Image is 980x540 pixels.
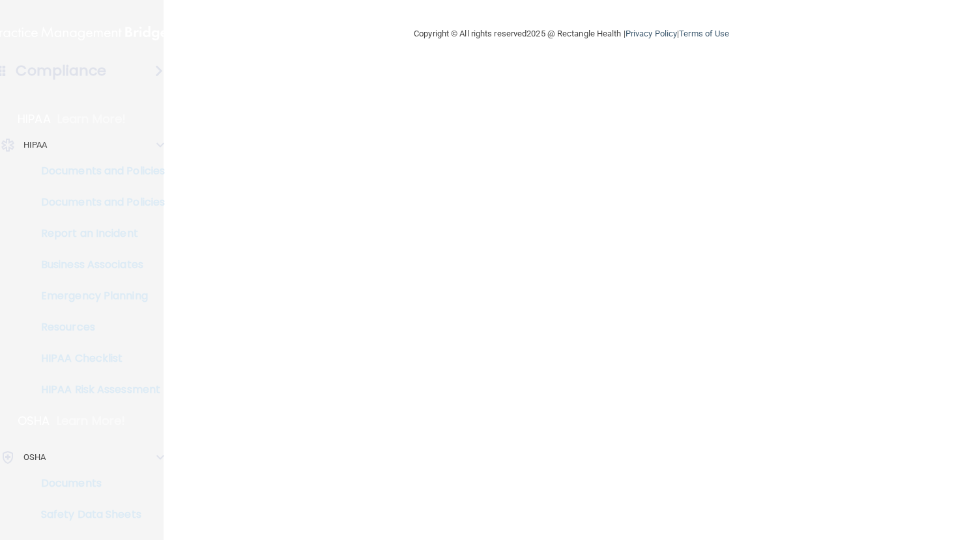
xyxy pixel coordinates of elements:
p: OSHA [23,450,46,465]
p: HIPAA [18,111,51,127]
p: Business Associates [8,258,186,271]
h4: Compliance [16,62,106,80]
a: Privacy Policy [626,29,677,38]
p: Report an Incident [8,227,186,240]
p: Learn More! [57,111,126,127]
p: OSHA [18,413,50,429]
a: Terms of Use [679,29,729,38]
p: HIPAA Risk Assessment [8,383,186,396]
div: Copyright © All rights reserved 2025 @ Rectangle Health | | [334,13,809,55]
p: Emergency Planning [8,290,186,303]
p: HIPAA [23,137,48,153]
p: Documents and Policies [8,196,186,209]
p: Resources [8,321,186,334]
p: Documents and Policies [8,165,186,178]
p: Documents [8,477,186,490]
p: HIPAA Checklist [8,352,186,365]
p: Learn More! [57,413,126,429]
p: Safety Data Sheets [8,508,186,521]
